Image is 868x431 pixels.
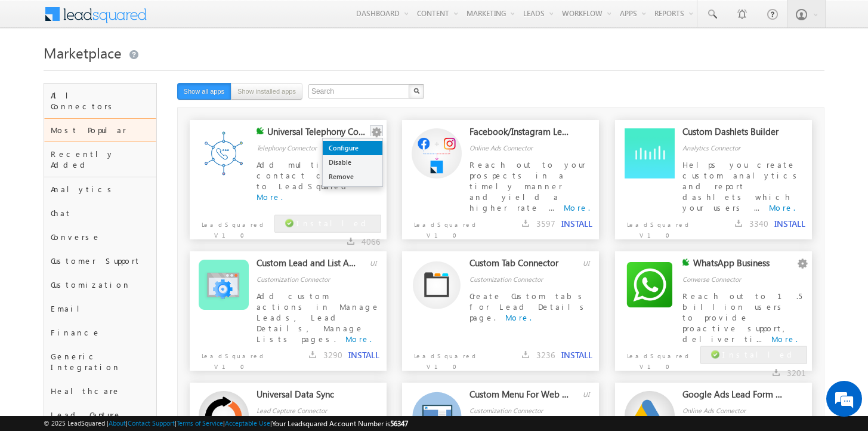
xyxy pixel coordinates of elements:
a: More. [771,334,798,344]
div: Custom Dashlets Builder [682,126,785,143]
span: Marketplace [44,43,122,62]
a: More. [564,202,590,213]
div: WhatsApp Business [693,257,796,274]
span: 3236 [536,349,555,361]
div: Chat [44,201,156,225]
span: Reach out to your prospects in a timely manner and yield a higher rate ... [469,159,586,213]
p: LeadSquared V1.0 [190,213,269,241]
div: Recently Added [44,142,156,177]
div: Healthcare [44,379,156,403]
span: 3597 [536,218,555,229]
button: INSTALL [561,218,592,229]
a: Terms of Service [177,419,223,427]
button: INSTALL [561,350,592,361]
img: downloads [522,220,529,227]
a: Contact Support [128,419,175,427]
p: LeadSquared V1.0 [402,344,481,372]
span: 56347 [390,419,408,428]
div: Universal Telephony Connector [267,126,370,143]
button: Show all apps [177,83,231,100]
a: Configure [323,141,382,155]
a: Disable [323,155,382,170]
div: Finance [44,321,156,344]
img: Alternate Logo [625,260,675,310]
p: LeadSquared V1.0 [190,344,269,372]
div: Customization [44,273,156,297]
p: LeadSquared V1.0 [615,213,694,241]
img: downloads [773,369,780,376]
div: Customer Support [44,249,156,273]
img: checking status [257,127,264,134]
div: Generic Integration [44,344,156,379]
img: Alternate Logo [412,128,462,178]
a: About [109,419,126,427]
span: Reach out to 1.5 billion users to provide proactive support, deliver ti... [682,291,802,344]
img: Alternate Logo [413,261,461,309]
a: Acceptable Use [225,419,270,427]
span: Helps you create custom analytics and report dashlets which your users ... [682,159,801,213]
a: Remove [323,170,382,184]
div: Email [44,297,156,321]
span: 3201 [787,367,806,378]
span: Create Custom tabs for Lead Details page. [469,291,588,322]
span: 4066 [362,236,381,247]
div: All Connectors [44,84,156,118]
a: More. [345,334,372,344]
img: downloads [522,351,529,358]
img: Alternate Logo [199,260,249,310]
img: Alternate Logo [625,128,675,178]
div: Most Popular [44,118,156,142]
a: More. [505,312,532,322]
a: More. [257,192,283,202]
img: downloads [347,238,354,245]
img: downloads [735,220,742,227]
span: Add multiple contact centres to LeadSquared [257,159,365,191]
div: Custom Tab Connector [469,257,572,274]
div: Analytics [44,177,156,201]
p: LeadSquared V1.0 [615,344,694,372]
button: Show installed apps [231,83,302,100]
div: Facebook/Instagram Lead Ads [469,126,572,143]
span: Installed [296,218,370,228]
p: LeadSquared V1.0 [402,213,481,241]
div: Custom Lead and List Actions [257,257,359,274]
span: Installed [722,349,796,359]
img: Alternate Logo [199,128,249,178]
span: © 2025 LeadSquared | | | | | [44,418,408,429]
span: 3290 [323,349,342,361]
button: INSTALL [348,350,379,361]
div: Google Ads Lead Form Connector [682,389,785,405]
div: Lead Capture [44,403,156,427]
img: checking status [682,258,690,266]
img: Search [413,88,419,94]
div: Custom Menu For Web App [469,389,572,405]
button: INSTALL [774,218,805,229]
img: downloads [309,351,316,358]
div: Universal Data Sync [257,389,359,405]
div: Converse [44,225,156,249]
span: 3340 [749,218,768,229]
span: Your Leadsquared Account Number is [272,419,408,428]
span: Add custom actions in Manage Leads, Lead Details, Manage Lists pages. [257,291,380,344]
a: More. [769,202,795,213]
